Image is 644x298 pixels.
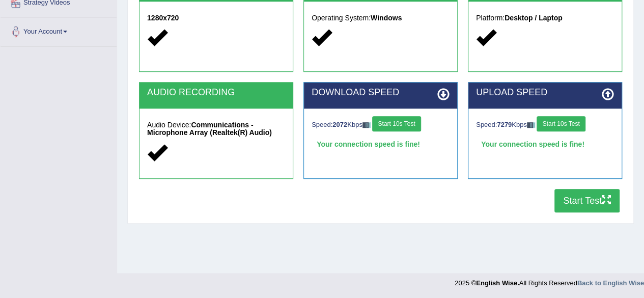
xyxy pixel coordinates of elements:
[147,121,272,137] strong: Communications - Microphone Array (Realtek(R) Audio)
[476,14,614,22] h5: Platform:
[362,122,371,128] img: ajax-loader-fb-connection.gif
[577,279,644,287] a: Back to English Wise
[505,14,563,22] strong: Desktop / Laptop
[312,137,450,152] div: Your connection speed is fine!
[537,116,585,131] button: Start 10s Test
[312,116,450,134] div: Speed: Kbps
[312,14,450,22] h5: Operating System:
[147,121,285,137] h5: Audio Device:
[554,189,620,212] button: Start Test
[476,88,614,98] h2: UPLOAD SPEED
[476,116,614,134] div: Speed: Kbps
[476,137,614,152] div: Your connection speed is fine!
[147,88,285,98] h2: AUDIO RECORDING
[372,116,421,131] button: Start 10s Test
[455,273,644,288] div: 2025 © All Rights Reserved
[1,17,117,43] a: Your Account
[476,279,519,287] strong: English Wise.
[527,122,535,128] img: ajax-loader-fb-connection.gif
[147,14,179,22] strong: 1280x720
[371,14,402,22] strong: Windows
[332,121,347,128] strong: 2072
[497,121,512,128] strong: 7279
[312,88,450,98] h2: DOWNLOAD SPEED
